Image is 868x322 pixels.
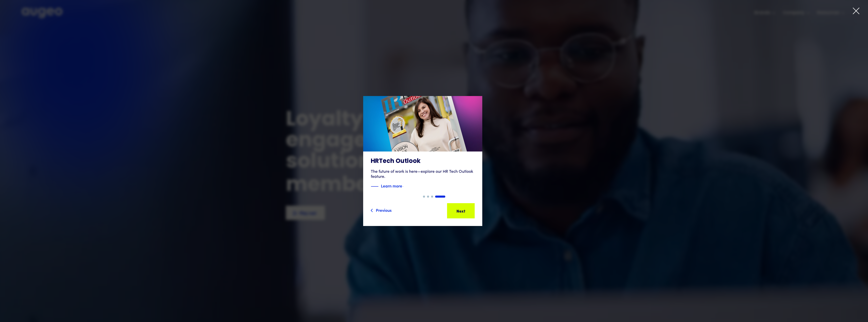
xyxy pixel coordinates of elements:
[427,196,429,198] div: Show slide 2 of 4
[363,96,482,196] a: HRTech OutlookThe future of work is here—explore our HR Tech Outlook feature.Blue decorative line...
[431,196,433,198] div: Show slide 3 of 4
[371,183,378,190] img: Blue decorative line
[423,196,425,198] div: Show slide 1 of 4
[435,196,445,198] div: Show slide 4 of 4
[371,158,475,165] h3: HRTech Outlook
[376,207,392,213] div: Previous
[371,169,475,179] div: The future of work is here—explore our HR Tech Outlook feature.
[381,183,402,188] strong: Learn more
[447,203,475,218] a: Next
[403,183,410,190] img: Blue text arrow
